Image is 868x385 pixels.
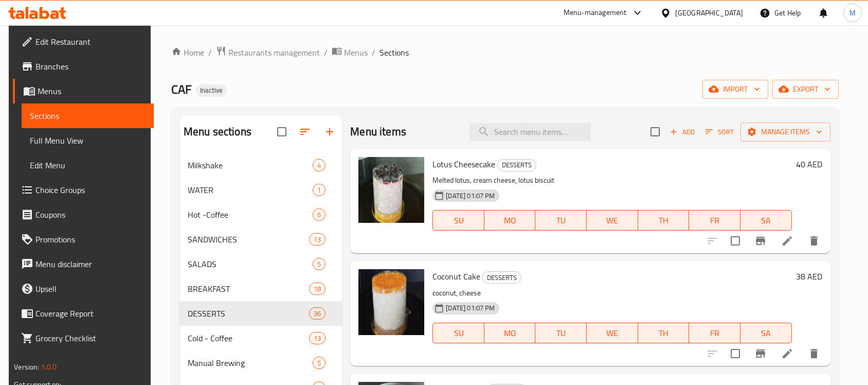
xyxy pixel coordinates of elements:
span: Select section [644,121,666,143]
span: DESSERTS [498,159,536,171]
span: WE [591,213,634,228]
span: [DATE] 01:07 PM [442,303,499,313]
p: coconut, cheese [432,287,791,300]
span: TH [642,326,685,341]
span: Cold - Coffee [188,332,309,344]
span: WATER [188,184,313,196]
span: Choice Groups [35,184,146,196]
span: SANDWICHES [188,233,309,246]
span: SA [745,213,788,228]
a: Promotions [13,227,154,252]
button: export [772,80,839,99]
div: BREAKFAST18 [179,276,342,301]
h2: Menu sections [184,124,251,139]
a: Coupons [13,202,154,227]
div: Milkshake4 [179,153,342,178]
button: Sort [703,124,736,140]
span: SALADS [188,258,313,270]
span: Upsell [35,283,146,295]
span: Menu disclaimer [35,258,146,270]
div: [GEOGRAPHIC_DATA] [675,7,743,19]
div: items [309,307,325,320]
span: Menus [344,46,368,59]
span: Promotions [35,233,146,246]
nav: breadcrumb [171,46,839,59]
p: Melted lotus, cream cheese, lotus biscuit [432,174,791,187]
button: TU [535,323,587,343]
span: 4 [313,161,325,170]
span: BREAKFAST [188,283,309,295]
span: 5 [313,358,325,368]
a: Coverage Report [13,301,154,326]
span: export [781,83,830,96]
button: TU [535,210,587,231]
span: Menus [38,85,146,97]
a: Choice Groups [13,178,154,202]
span: [DATE] 01:07 PM [442,191,499,201]
a: Branches [13,54,154,79]
div: DESSERTS [497,159,536,171]
button: Branch-specific-item [748,341,773,366]
a: Grocery Checklist [13,326,154,351]
button: import [702,80,768,99]
div: Cold - Coffee13 [179,326,342,351]
span: FR [693,213,736,228]
a: Edit menu item [781,347,793,360]
span: Select to update [725,343,746,364]
button: WE [587,210,638,231]
span: Milkshake [188,159,313,171]
span: Manage items [749,126,822,138]
div: Inactive [196,84,227,97]
span: Edit Menu [30,159,146,171]
div: items [313,357,325,369]
span: Sort [706,126,734,138]
span: Coupons [35,208,146,221]
button: FR [689,323,740,343]
a: Home [171,46,204,59]
span: Grocery Checklist [35,332,146,344]
div: DESSERTS36 [179,301,342,326]
div: WATER1 [179,178,342,202]
a: Restaurants management [216,46,320,59]
button: MO [484,210,536,231]
div: items [313,184,325,196]
span: TU [539,326,583,341]
img: Coconut Cake [358,269,424,335]
button: WE [587,323,638,343]
span: Add item [666,124,699,140]
span: SU [437,213,480,228]
div: Hot -Coffee [188,208,313,221]
div: items [313,159,325,171]
span: FR [693,326,736,341]
span: MO [489,213,532,228]
a: Menus [13,79,154,103]
span: Sections [379,46,409,59]
span: DESSERTS [188,307,309,320]
button: TH [638,210,690,231]
span: import [711,83,760,96]
div: Menu-management [564,7,627,19]
span: TH [642,213,685,228]
a: Edit Menu [22,153,154,178]
span: Sort sections [293,119,317,144]
li: / [372,46,375,59]
span: 13 [310,334,325,343]
span: DESSERTS [483,272,521,284]
li: / [208,46,212,59]
div: Hot -Coffee6 [179,202,342,227]
button: SA [740,323,792,343]
button: Add section [317,119,342,144]
a: Full Menu View [22,128,154,153]
span: Sort items [699,124,740,140]
span: SA [745,326,788,341]
span: Restaurants management [228,46,320,59]
h2: Menu items [350,124,406,139]
div: Manual Brewing5 [179,351,342,375]
button: SU [432,210,484,231]
span: 5 [313,259,325,269]
span: 6 [313,210,325,220]
a: Sections [22,103,154,128]
div: items [313,258,325,270]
